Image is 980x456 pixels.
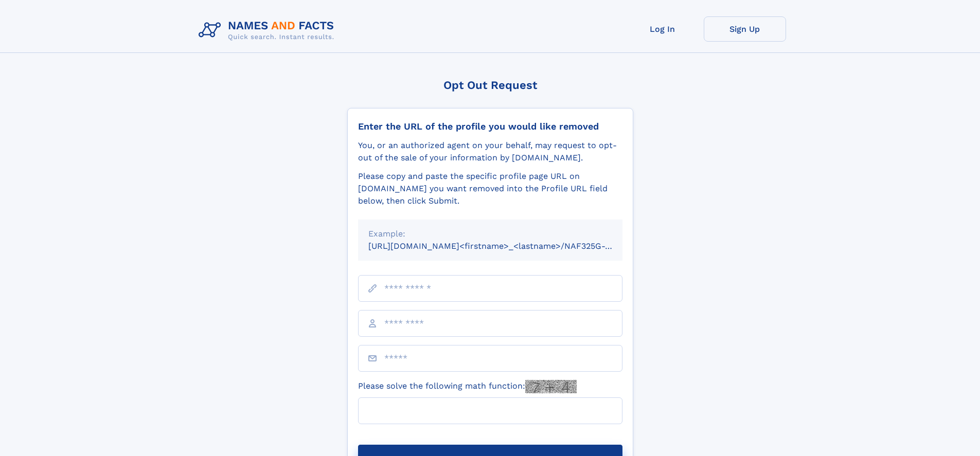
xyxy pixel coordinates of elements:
[358,121,622,132] div: Enter the URL of the profile you would like removed
[194,16,343,44] img: Logo Names and Facts
[347,79,633,92] div: Opt Out Request
[368,228,612,240] div: Example:
[621,16,704,42] a: Log In
[358,139,622,164] div: You, or an authorized agent on your behalf, may request to opt-out of the sale of your informatio...
[358,170,622,207] div: Please copy and paste the specific profile page URL on [DOMAIN_NAME] you want removed into the Pr...
[704,16,786,42] a: Sign Up
[368,241,642,251] small: [URL][DOMAIN_NAME]<firstname>_<lastname>/NAF325G-xxxxxxxx
[358,380,577,393] label: Please solve the following math function:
